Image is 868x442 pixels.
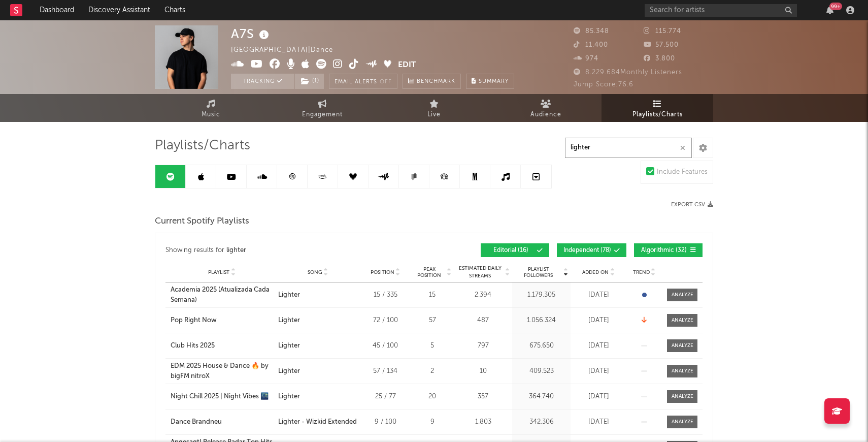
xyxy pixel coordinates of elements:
[557,243,626,257] button: Independent(78)
[479,79,509,84] span: Summary
[645,4,797,17] input: Search for artists
[278,417,357,427] div: Lighter - Wizkid Extended
[171,315,217,326] div: Pop Right Now
[456,265,504,280] span: Estimated Daily Streams
[657,166,708,178] div: Include Features
[226,244,246,257] div: lighter
[644,28,681,35] span: 115.774
[403,74,461,89] a: Benchmark
[278,392,300,402] div: Lighter
[155,94,266,122] a: Music
[573,392,624,402] div: [DATE]
[641,247,687,254] span: Algorithmic ( 32 )
[574,55,598,62] span: 974
[362,392,408,402] div: 25 / 77
[413,341,451,351] div: 5
[456,290,510,300] div: 2.394
[582,269,609,275] span: Added On
[155,140,250,152] span: Playlists/Charts
[295,74,324,89] button: (1)
[826,6,833,14] button: 99+
[563,247,611,254] span: Independent ( 78 )
[413,392,451,402] div: 20
[573,417,624,427] div: [DATE]
[481,243,549,257] button: Editorial(16)
[171,361,273,381] a: EDM 2025 House & Dance 🔥 by bigFM nitroX
[362,315,408,326] div: 72 / 100
[171,341,273,351] a: Club Hits 2025
[231,25,272,42] div: A7S
[308,269,322,275] span: Song
[413,417,451,427] div: 9
[413,366,451,376] div: 2
[515,266,562,278] span: Playlist Followers
[633,269,650,275] span: Trend
[362,417,408,427] div: 9 / 100
[427,109,441,121] span: Live
[456,392,510,402] div: 357
[171,315,273,326] a: Pop Right Now
[413,266,445,278] span: Peak Position
[171,392,273,402] a: Night Chill 2025 | Night Vibes 🌃
[278,290,300,300] div: Lighter
[602,94,713,122] a: Playlists/Charts
[456,417,510,427] div: 1.803
[573,315,624,326] div: [DATE]
[515,392,568,402] div: 364.740
[573,341,624,351] div: [DATE]
[231,44,345,56] div: [GEOGRAPHIC_DATA] | Dance
[530,109,561,121] span: Audience
[362,341,408,351] div: 45 / 100
[456,315,510,326] div: 487
[378,94,490,122] a: Live
[202,109,220,121] span: Music
[456,341,510,351] div: 797
[671,202,713,208] button: Export CSV
[362,290,408,300] div: 15 / 335
[208,269,229,275] span: Playlist
[171,417,273,427] a: Dance Brandneu
[565,138,692,158] input: Search Playlists/Charts
[466,74,514,89] button: Summary
[574,81,633,88] span: Jump Score: 76.6
[398,59,416,72] button: Edit
[171,392,269,402] div: Night Chill 2025 | Night Vibes 🌃
[266,94,378,122] a: Engagement
[155,215,249,228] span: Current Spotify Playlists
[302,109,343,121] span: Engagement
[171,417,222,427] div: Dance Brandneu
[644,55,675,62] span: 3.800
[362,366,408,376] div: 57 / 134
[417,76,455,88] span: Benchmark
[515,417,568,427] div: 342.306
[278,341,300,351] div: Lighter
[634,243,703,257] button: Algorithmic(32)
[231,74,294,89] button: Tracking
[413,315,451,326] div: 57
[829,3,842,10] div: 99 +
[487,247,534,254] span: Editorial ( 16 )
[573,366,624,376] div: [DATE]
[165,243,434,257] div: Showing results for
[380,79,392,85] em: Off
[456,366,510,376] div: 10
[632,109,683,121] span: Playlists/Charts
[515,290,568,300] div: 1.179.305
[574,42,608,48] span: 11.400
[171,285,273,305] a: Academia 2025 (Atualizada Cada Semana)
[413,290,451,300] div: 15
[515,315,568,326] div: 1.056.324
[644,42,679,48] span: 57.500
[294,74,324,89] span: ( 1 )
[515,341,568,351] div: 675.650
[573,290,624,300] div: [DATE]
[515,366,568,376] div: 409.523
[490,94,602,122] a: Audience
[574,69,682,76] span: 8.229.684 Monthly Listeners
[278,315,300,326] div: Lighter
[278,366,300,376] div: Lighter
[371,269,394,275] span: Position
[574,28,609,35] span: 85.348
